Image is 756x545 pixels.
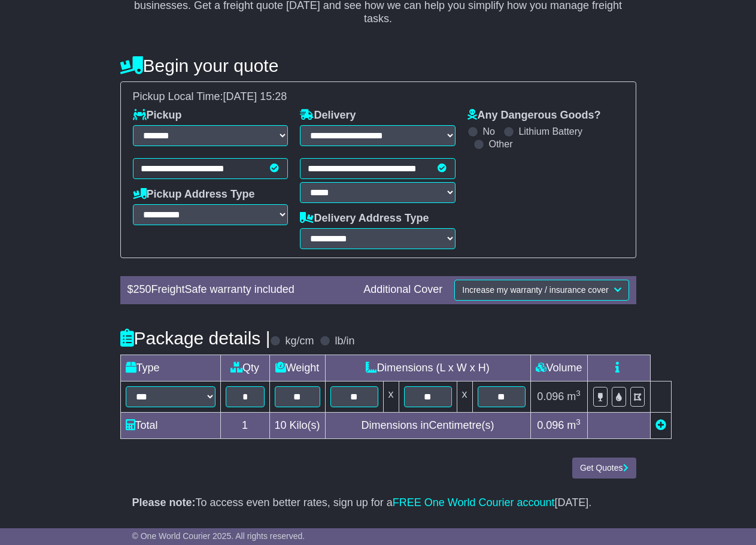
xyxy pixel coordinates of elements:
[457,381,472,412] td: x
[537,390,564,402] span: 0.096
[132,496,624,510] p: To access even better rates, sign up for a [DATE].
[567,419,581,431] span: m
[655,419,666,431] a: Add new item
[482,126,494,137] label: No
[576,417,581,426] sup: 3
[122,283,358,296] div: $ FreightSafe warranty included
[132,531,305,541] span: © One World Courier 2025. All rights reserved.
[120,412,220,438] td: Total
[530,355,587,381] td: Volume
[300,212,429,225] label: Delivery Address Type
[132,496,196,508] strong: Please note:
[133,109,182,122] label: Pickup
[300,109,356,122] label: Delivery
[120,328,271,348] h4: Package details |
[488,138,512,150] label: Other
[335,335,354,348] label: lb/in
[120,355,220,381] td: Type
[127,90,630,104] div: Pickup Local Time:
[133,188,255,201] label: Pickup Address Type
[269,355,325,381] td: Weight
[133,283,151,295] span: 250
[572,458,636,479] button: Get Quotes
[325,412,530,438] td: Dimensions in Centimetre(s)
[357,283,448,296] div: Additional Cover
[576,389,581,398] sup: 3
[220,412,269,438] td: 1
[383,381,399,412] td: x
[275,419,287,431] span: 10
[223,90,287,102] span: [DATE] 15:28
[462,285,608,295] span: Increase my warranty / insurance cover
[269,412,325,438] td: Kilo(s)
[120,56,636,75] h4: Begin your quote
[393,496,555,508] a: FREE One World Courier account
[537,419,564,431] span: 0.096
[567,390,581,402] span: m
[467,109,600,122] label: Any Dangerous Goods?
[518,126,582,137] label: Lithium Battery
[220,355,269,381] td: Qty
[325,355,530,381] td: Dimensions (L x W x H)
[454,280,629,301] button: Increase my warranty / insurance cover
[285,335,314,348] label: kg/cm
